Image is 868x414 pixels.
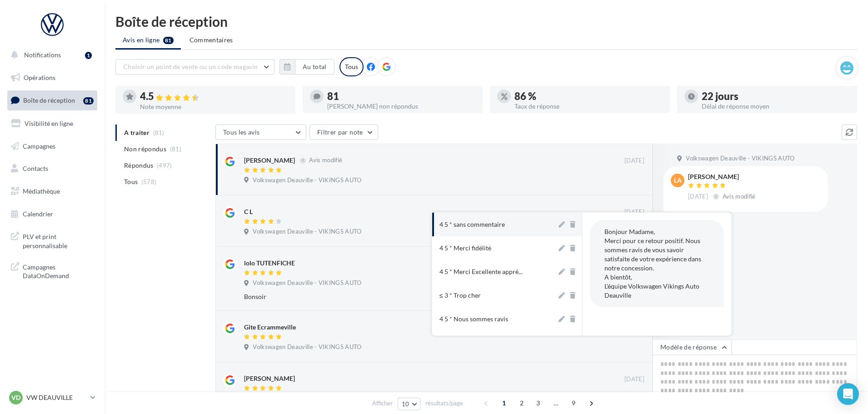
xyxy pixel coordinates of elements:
[327,91,475,101] div: 81
[432,307,557,331] button: 4 5 * Nous sommes ravis
[624,375,644,384] span: [DATE]
[157,162,172,169] span: (497)
[688,174,758,180] div: [PERSON_NAME]
[190,35,233,45] span: Commentaires
[5,68,99,87] a: Opérations
[398,398,421,410] button: 10
[688,193,708,201] span: [DATE]
[244,374,295,383] div: [PERSON_NAME]
[309,157,342,164] span: Avis modifié
[253,343,361,351] span: Volkswagen Deauville - VIKINGS AUTO
[7,389,97,406] a: VD VW DEAUVILLE
[23,165,48,172] span: Contacts
[141,178,157,185] span: (578)
[223,128,260,136] span: Tous les avis
[604,228,701,299] span: Bonjour Madame, Merci pour ce retour positif. Nous sommes ravis de vous savoir satisfaite de votr...
[432,284,557,307] button: ≤ 3 * Trop cher
[11,393,20,402] span: VD
[339,57,364,76] div: Tous
[124,161,154,170] span: Répondus
[402,400,409,408] span: 10
[25,120,73,127] span: Visibilité en ligne
[837,383,859,405] div: Open Intercom Messenger
[253,228,361,236] span: Volkswagen Deauville - VIKINGS AUTO
[514,103,663,110] div: Taux de réponse
[23,187,60,195] span: Médiathèque
[23,261,94,280] span: Campagnes DataOnDemand
[439,267,523,276] span: 4 5 * Merci Excellente appré...
[215,125,306,140] button: Tous les avis
[5,182,99,201] a: Médiathèque
[653,339,732,355] button: Modèle de réponse
[5,114,99,133] a: Visibilité en ligne
[5,257,99,284] a: Campagnes DataOnDemand
[24,74,55,81] span: Opérations
[432,236,557,260] button: 4 5 * Merci fidélité
[123,63,258,70] span: Choisir un point de vente ou un code magasin
[439,244,491,253] div: 4 5 * Merci fidélité
[439,220,505,229] div: 4 5 * sans commentaire
[26,393,87,402] p: VW DEAUVILLE
[244,323,296,332] div: Gite Ecrammeville
[5,159,99,178] a: Contacts
[23,230,94,250] span: PLV et print personnalisable
[253,279,361,287] span: Volkswagen Deauville - VIKINGS AUTO
[439,314,508,324] div: 4 5 * Nous sommes ravis
[439,291,481,300] div: ≤ 3 * Trop cher
[549,396,563,410] span: ...
[5,45,95,65] button: Notifications 1
[115,59,274,75] button: Choisir un point de vente ou un code magasin
[5,90,99,110] a: Boîte de réception81
[124,145,166,154] span: Non répondus
[23,142,55,150] span: Campagnes
[686,155,794,163] span: Volkswagen Deauville - VIKINGS AUTO
[244,207,253,216] div: C L
[295,59,334,75] button: Au total
[327,103,475,110] div: [PERSON_NAME] non répondus
[309,125,378,140] button: Filtrer par note
[244,156,295,165] div: [PERSON_NAME]
[24,51,61,59] span: Notifications
[624,208,644,216] span: [DATE]
[83,97,94,105] div: 81
[85,52,92,59] div: 1
[372,399,393,408] span: Afficher
[170,145,181,153] span: (81)
[432,260,557,284] button: 4 5 * Merci Excellente appré...
[702,103,850,110] div: Délai de réponse moyen
[23,96,75,104] span: Boîte de réception
[124,177,138,186] span: Tous
[253,176,361,185] span: Volkswagen Deauville - VIKINGS AUTO
[140,104,288,110] div: Note moyenne
[5,137,99,156] a: Campagnes
[279,59,334,75] button: Au total
[566,396,581,410] span: 9
[723,193,756,200] span: Avis modifié
[432,213,557,236] button: 4 5 * sans commentaire
[5,227,99,254] a: PLV et print personnalisable
[514,91,663,101] div: 86 %
[702,91,850,101] div: 22 jours
[244,292,585,301] div: Bonsoir
[5,205,99,224] a: Calendrier
[115,15,857,28] div: Boîte de réception
[497,396,511,410] span: 1
[514,396,529,410] span: 2
[23,210,53,218] span: Calendrier
[531,396,545,410] span: 3
[624,157,644,165] span: [DATE]
[674,176,682,185] span: LA
[140,91,288,102] div: 4.5
[425,399,463,408] span: résultats/page
[244,259,295,268] div: lolo TUTENFICHE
